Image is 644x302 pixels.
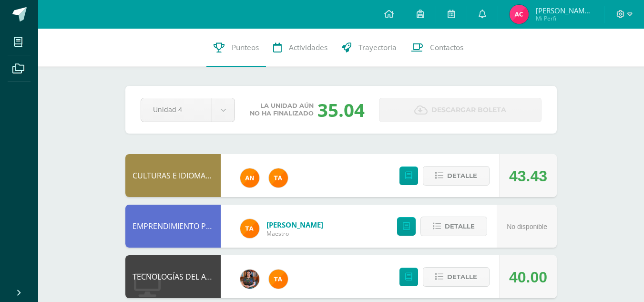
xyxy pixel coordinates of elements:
[153,98,200,121] span: Unidad 4
[431,98,506,122] span: Descargar boleta
[269,270,288,289] img: feaeb2f9bb45255e229dc5fdac9a9f6b.png
[423,166,490,186] button: Detalle
[404,29,470,67] a: Contactos
[430,42,463,52] span: Contactos
[423,267,490,287] button: Detalle
[266,220,323,229] a: [PERSON_NAME]
[266,29,335,67] a: Actividades
[125,205,221,248] div: EMPRENDIMIENTO PARA LA PRODUCTIVIDAD
[289,42,327,52] span: Actividades
[536,6,593,15] span: [PERSON_NAME] [PERSON_NAME]
[447,167,477,185] span: Detalle
[240,168,259,187] img: fc6731ddebfef4a76f049f6e852e62c4.png
[206,29,266,67] a: Punteos
[420,217,487,236] button: Detalle
[232,42,259,52] span: Punteos
[509,256,547,299] div: 40.00
[125,255,221,298] div: TECNOLOGÍAS DEL APRENDIZAJE Y LA COMUNICACIÓN
[240,270,259,289] img: 60a759e8b02ec95d430434cf0c0a55c7.png
[536,14,593,22] span: Mi Perfil
[250,102,314,117] span: La unidad aún no ha finalizado
[447,268,477,286] span: Detalle
[507,223,547,230] span: No disponible
[317,97,365,122] div: 35.04
[509,155,547,198] div: 43.43
[240,219,259,238] img: feaeb2f9bb45255e229dc5fdac9a9f6b.png
[269,168,288,187] img: feaeb2f9bb45255e229dc5fdac9a9f6b.png
[335,29,404,67] a: Trayectoria
[141,98,235,122] a: Unidad 4
[266,229,323,238] span: Maestro
[125,154,221,197] div: CULTURAS E IDIOMAS MAYAS, GARÍFUNA O XINCA
[358,42,397,52] span: Trayectoria
[445,218,475,235] span: Detalle
[510,5,529,24] img: 7b796679ac8a5c7c8476872a402b7861.png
